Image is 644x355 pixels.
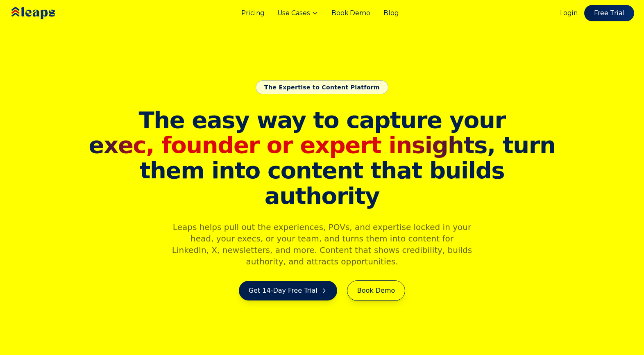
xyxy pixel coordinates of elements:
[584,5,634,21] a: Free Trial
[347,280,405,301] a: Book Demo
[138,107,505,133] span: The easy way to capture your
[560,8,578,18] a: Login
[165,221,479,267] p: Leaps helps pull out the experiences, POVs, and expertise locked in your head, your execs, or you...
[331,8,370,18] a: Book Demo
[239,281,337,300] a: Get 14-Day Free Trial
[383,8,399,18] a: Blog
[256,80,388,94] div: The Expertise to Content Platform
[86,132,558,158] span: , turn
[89,132,487,158] span: exec, founder or expert insights
[241,8,264,18] a: Pricing
[277,8,318,18] button: Use Cases
[86,158,558,208] span: them into content that builds authority
[10,1,79,25] img: Leaps Logo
